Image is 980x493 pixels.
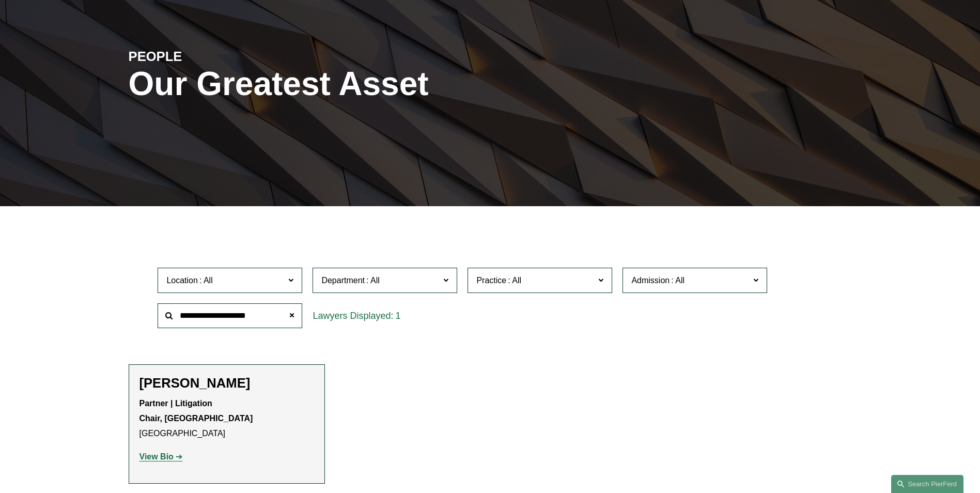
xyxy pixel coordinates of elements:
a: Search this site [891,475,963,493]
a: View Bio [139,452,183,461]
h4: PEOPLE [129,48,309,65]
span: 1 [395,311,400,321]
span: Admission [631,276,670,285]
strong: View Bio [139,452,174,461]
strong: Chair, [GEOGRAPHIC_DATA] [139,414,253,423]
p: [GEOGRAPHIC_DATA] [139,396,314,441]
span: Location [166,276,198,285]
span: Department [321,276,365,285]
strong: Partner | Litigation [139,399,212,408]
h2: [PERSON_NAME] [139,375,314,391]
span: Practice [476,276,506,285]
h1: Our Greatest Asset [129,65,611,103]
